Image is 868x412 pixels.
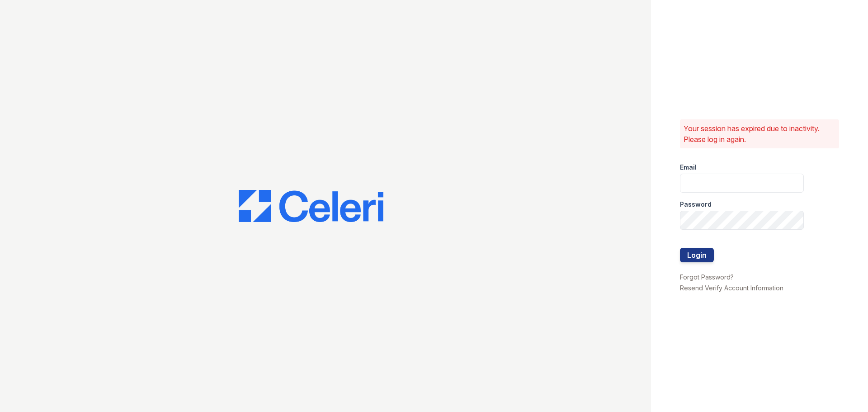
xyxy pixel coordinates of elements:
img: CE_Logo_Blue-a8612792a0a2168367f1c8372b55b34899dd931a85d93a1a3d3e32e68fde9ad4.png [239,190,383,223]
label: Password [680,200,712,209]
button: Login [680,248,714,262]
p: Your session has expired due to inactivity. Please log in again. [684,123,835,145]
a: Resend Verify Account Information [680,284,783,292]
label: Email [680,163,697,172]
a: Forgot Password? [680,273,734,281]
